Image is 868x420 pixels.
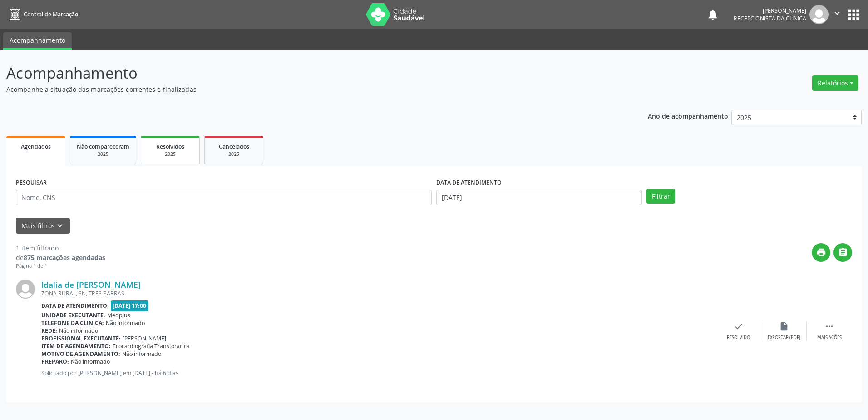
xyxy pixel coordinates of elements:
[148,151,193,158] div: 2025
[734,15,806,22] span: Recepcionista da clínica
[41,302,109,310] b: Data de atendimento:
[812,243,830,262] button: print
[41,290,716,297] div: ZONA RURAL, SN, TRES BARRAS
[122,350,161,358] span: Não informado
[734,7,806,15] div: [PERSON_NAME]
[16,280,35,299] img: img
[59,327,98,335] span: Não informado
[817,335,842,341] div: Mais ações
[734,321,744,331] i: check
[16,176,47,190] label: PESQUISAR
[71,358,110,365] span: Não informado
[812,75,858,91] button: Relatórios
[6,62,605,85] p: Acompanhamento
[832,8,842,18] i: 
[113,342,190,350] span: Ecocardiografia Transtoracica
[6,85,605,94] p: Acompanhe a situação das marcações correntes e finalizadas
[111,300,149,311] span: [DATE] 17:00
[24,253,105,262] strong: 875 marcações agendadas
[6,7,78,22] a: Central de Marcação
[77,151,129,158] div: 2025
[156,143,184,150] span: Resolvidos
[436,176,502,190] label: DATA DE ATENDIMENTO
[41,327,57,335] b: Rede:
[829,5,846,24] button: 
[16,243,105,253] div: 1 item filtrado
[648,110,728,121] p: Ano de acompanhamento
[816,247,826,257] i: print
[768,335,800,341] div: Exportar (PDF)
[24,10,78,18] span: Central de Marcação
[3,32,72,50] a: Acompanhamento
[219,143,249,150] span: Cancelados
[727,335,750,341] div: Resolvido
[21,143,51,150] span: Agendados
[846,7,862,23] button: apps
[16,262,105,270] div: Página 1 de 1
[809,5,829,24] img: img
[41,342,111,350] b: Item de agendamento:
[41,350,120,358] b: Motivo de agendamento:
[41,335,121,342] b: Profissional executante:
[106,319,145,327] span: Não informado
[16,190,432,205] input: Nome, CNS
[838,247,848,257] i: 
[77,143,129,150] span: Não compareceram
[779,321,789,331] i: insert_drive_file
[706,8,719,21] button: notifications
[436,190,642,205] input: Selecione um intervalo
[41,369,716,377] p: Solicitado por [PERSON_NAME] em [DATE] - há 6 dias
[41,280,141,290] a: Idalia de [PERSON_NAME]
[833,243,852,262] button: 
[16,218,70,234] button: Mais filtroskeyboard_arrow_down
[41,311,105,319] b: Unidade executante:
[646,189,675,204] button: Filtrar
[55,221,65,231] i: keyboard_arrow_down
[41,358,69,365] b: Preparo:
[107,311,130,319] span: Medplus
[16,253,105,262] div: de
[123,335,166,342] span: [PERSON_NAME]
[41,319,104,327] b: Telefone da clínica:
[211,151,256,158] div: 2025
[824,321,834,331] i: 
